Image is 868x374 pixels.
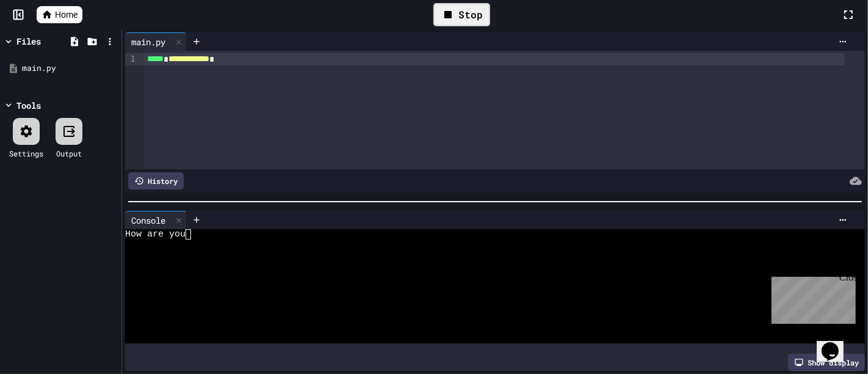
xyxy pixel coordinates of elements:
[125,35,172,48] div: main.py
[16,99,41,112] div: Tools
[788,354,865,371] div: Show display
[16,35,41,48] div: Files
[56,148,82,159] div: Output
[125,53,137,65] div: 1
[817,325,856,362] iframe: chat widget
[5,5,84,78] div: Chat with us now!Close
[125,211,187,229] div: Console
[767,272,856,324] iframe: chat widget
[128,172,184,189] div: History
[125,229,186,240] span: How are you
[125,214,172,227] div: Console
[37,6,82,23] a: Home
[55,9,78,21] span: Home
[22,62,117,75] div: main.py
[125,32,187,51] div: main.py
[9,148,43,159] div: Settings
[433,3,490,26] div: Stop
